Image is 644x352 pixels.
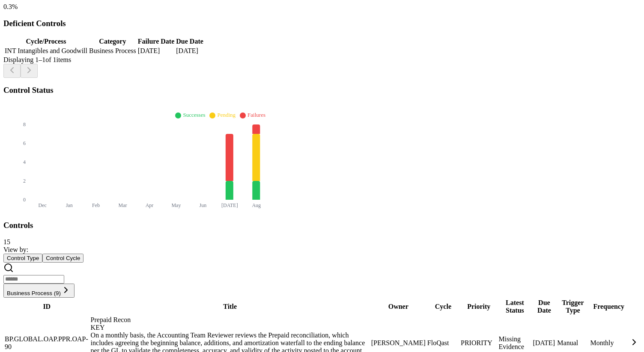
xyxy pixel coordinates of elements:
span: 0.3 % [3,3,18,10]
div: PRIORITY [461,339,497,347]
td: Business Process [89,47,137,55]
tspan: Dec [39,202,47,208]
div: [PERSON_NAME] [371,339,426,347]
tspan: 4 [23,159,26,165]
span: Successes [183,112,205,118]
th: Priority [460,299,497,315]
button: Control Cycle [42,254,83,263]
tspan: Apr [146,202,154,208]
tspan: Jan [66,202,73,208]
tspan: Mar [119,202,127,208]
span: Business Process (9) [7,290,61,296]
tspan: Aug [252,202,261,208]
div: Missing Evidence [498,335,531,351]
th: Title [90,299,370,315]
tspan: May [171,202,181,208]
div: [DATE] [533,339,555,347]
th: Due Date [176,37,204,46]
button: Business Process (9) [3,284,75,298]
tspan: Jun [200,202,207,208]
th: Frequency [590,299,628,315]
th: Latest Status [498,299,531,315]
th: ID [4,299,89,315]
tspan: 2 [23,178,26,184]
span: Failures [247,112,265,118]
span: View by: [3,246,28,253]
td: [DATE] [176,47,204,55]
tspan: 0 [23,197,26,203]
th: Trigger Type [557,299,589,315]
div: FloQast [427,339,459,347]
div: KEY [91,324,370,331]
td: [DATE] [137,47,175,55]
tspan: 6 [23,140,26,146]
div: Prepaid Recon [91,316,370,331]
button: Control Type [3,254,42,263]
h3: Controls [3,221,641,230]
th: Failure Date [137,37,175,46]
span: 15 [3,238,10,246]
span: Displaying 1– 1 of 1 items [3,56,71,63]
tspan: [DATE] [221,202,238,208]
span: Pending [217,112,236,118]
tspan: 8 [23,121,26,127]
h3: Control Status [3,86,641,95]
th: Cycle/Process [4,37,88,46]
th: Category [89,37,137,46]
th: Due Date [532,299,556,315]
td: INT Intangibles and Goodwill [4,47,88,55]
th: Owner [371,299,426,315]
th: Cycle [427,299,459,315]
tspan: Feb [92,202,100,208]
h3: Deficient Controls [3,19,641,28]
